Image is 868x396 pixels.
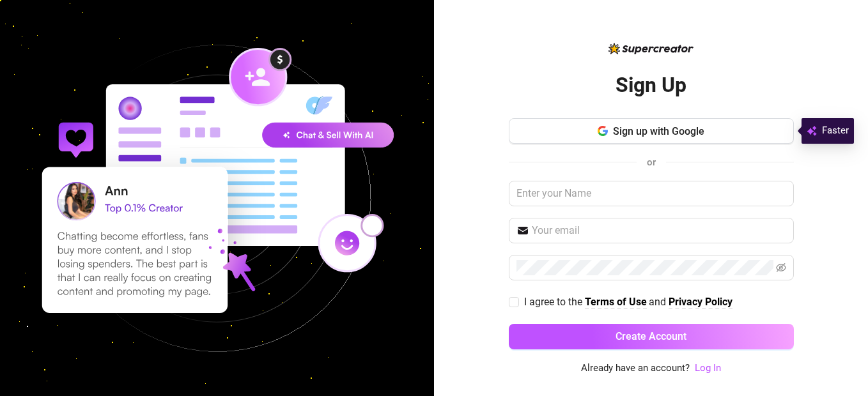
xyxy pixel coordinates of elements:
[669,296,732,308] strong: Privacy Policy
[608,43,694,54] img: logo-BBDzfeDw.svg
[524,296,585,308] span: I agree to the
[509,181,794,206] input: Enter your Name
[695,362,721,374] a: Log In
[776,263,786,273] span: eye-invisible
[807,123,817,139] img: svg%3e
[647,156,656,168] span: or
[585,296,647,308] strong: Terms of Use
[613,125,704,137] span: Sign up with Google
[509,324,794,349] button: Create Account
[509,118,794,144] button: Sign up with Google
[532,223,786,238] input: Your email
[695,361,721,376] a: Log In
[649,296,669,308] span: and
[616,330,686,342] span: Create Account
[822,123,849,139] span: Faster
[616,72,686,98] h2: Sign Up
[581,361,690,376] span: Already have an account?
[669,296,732,309] a: Privacy Policy
[585,296,647,309] a: Terms of Use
